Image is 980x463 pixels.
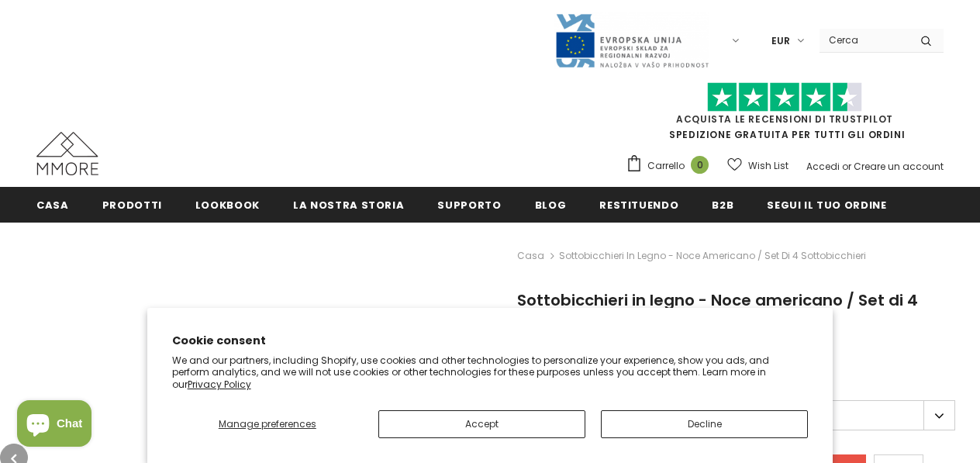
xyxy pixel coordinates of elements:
[820,29,909,51] input: Search Site
[195,198,260,212] span: Lookbook
[172,333,809,349] h2: Cookie consent
[554,33,709,47] a: Javni Razpis
[172,354,809,391] p: We and our partners, including Shopify, use cookies and other technologies to personalize your ex...
[437,187,501,222] a: supporto
[806,160,840,173] a: Accedi
[172,410,363,438] button: Manage preferences
[535,187,567,222] a: Blog
[36,187,69,222] a: Casa
[293,187,404,222] a: La nostra storia
[378,410,585,438] button: Accept
[626,154,716,178] a: Carrello 0
[842,160,851,173] span: or
[36,198,69,212] span: Casa
[712,198,733,212] span: B2B
[854,160,944,173] a: Creare un account
[771,33,790,49] span: EUR
[219,417,316,430] span: Manage preferences
[36,132,98,175] img: Casi MMORE
[195,187,260,222] a: Lookbook
[517,289,918,334] span: Sottobicchieri in legno - Noce americano / Set di 4 sottobicchieri
[767,187,886,222] a: Segui il tuo ordine
[748,158,788,174] span: Wish List
[437,198,501,212] span: supporto
[554,12,709,69] img: Javni Razpis
[691,156,709,174] span: 0
[676,112,893,126] a: Acquista le recensioni di TrustPilot
[188,378,251,391] a: Privacy Policy
[727,152,788,179] a: Wish List
[102,187,162,222] a: Prodotti
[601,410,808,438] button: Decline
[712,187,733,222] a: B2B
[599,187,678,222] a: Restituendo
[767,198,886,212] span: Segui il tuo ordine
[102,198,162,212] span: Prodotti
[535,198,567,212] span: Blog
[707,82,862,112] img: Fidati di Pilot Stars
[647,158,685,174] span: Carrello
[517,247,544,265] a: Casa
[559,247,866,265] span: Sottobicchieri in legno - Noce americano / Set di 4 sottobicchieri
[626,89,944,141] span: SPEDIZIONE GRATUITA PER TUTTI GLI ORDINI
[12,400,96,451] inbox-online-store-chat: Shopify online store chat
[293,198,404,212] span: La nostra storia
[599,198,678,212] span: Restituendo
